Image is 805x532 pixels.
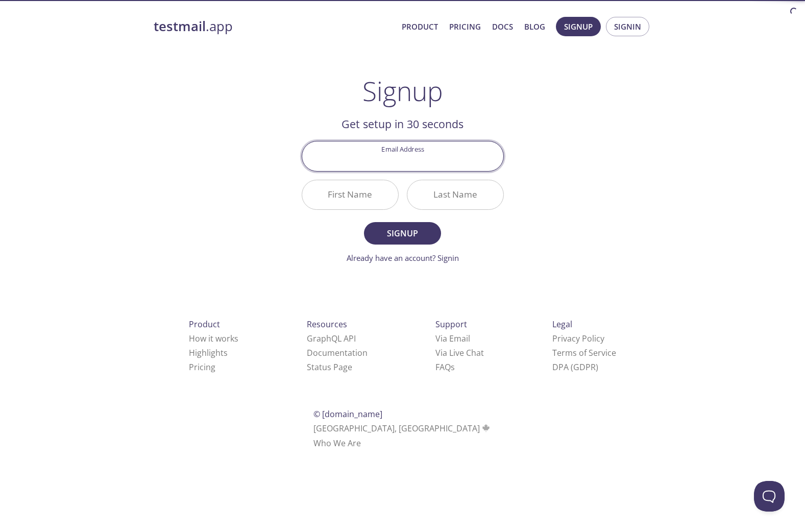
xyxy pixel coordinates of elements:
[451,361,455,373] span: s
[307,361,352,373] a: Status Page
[375,226,429,240] span: Signup
[302,115,504,133] h2: Get setup in 30 seconds
[556,17,601,36] button: Signup
[552,319,572,330] span: Legal
[362,76,443,106] h1: Signup
[449,20,481,33] a: Pricing
[435,361,455,373] a: FAQ
[402,20,438,33] a: Product
[552,333,604,344] a: Privacy Policy
[307,347,368,358] a: Documentation
[189,319,220,330] span: Product
[435,319,467,330] span: Support
[313,408,382,420] span: © [DOMAIN_NAME]
[154,18,394,35] a: testmail.app
[189,347,228,358] a: Highlights
[614,20,641,33] span: Signin
[154,17,206,35] strong: testmail
[552,361,598,373] a: DPA (GDPR)
[435,333,470,344] a: Via Email
[313,423,492,434] span: [GEOGRAPHIC_DATA], [GEOGRAPHIC_DATA]
[307,333,356,344] a: GraphQL API
[307,319,347,330] span: Resources
[492,20,513,33] a: Docs
[564,20,593,33] span: Signup
[754,481,785,512] iframe: Help Scout Beacon - Open
[347,253,459,263] a: Already have an account? Signin
[313,438,361,449] a: Who We Are
[606,17,649,36] button: Signin
[524,20,545,33] a: Blog
[435,347,484,358] a: Via Live Chat
[189,361,215,373] a: Pricing
[189,333,238,344] a: How it works
[552,347,616,358] a: Terms of Service
[364,222,441,245] button: Signup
